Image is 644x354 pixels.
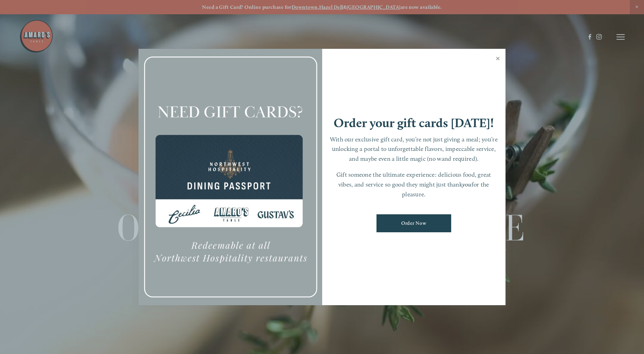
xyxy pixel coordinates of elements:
h1: Order your gift cards [DATE]! [334,117,494,129]
em: you [462,181,472,188]
p: Gift someone the ultimate experience: delicious food, great vibes, and service so good they might... [329,170,499,199]
a: Order Now [376,214,451,232]
p: With our exclusive gift card, you’re not just giving a meal; you’re unlocking a portal to unforge... [329,135,499,164]
a: Close [491,50,504,69]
